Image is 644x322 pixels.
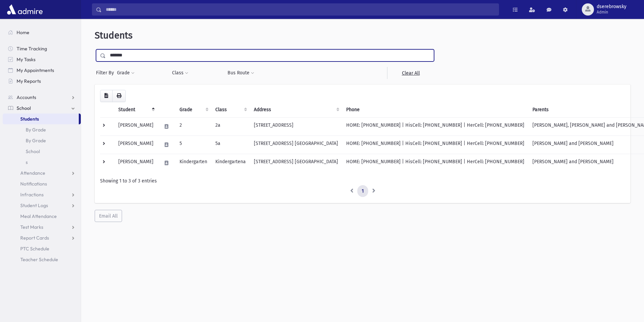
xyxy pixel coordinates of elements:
span: Home [17,29,29,35]
span: Accounts [17,94,36,100]
span: Admin [597,9,626,15]
td: [PERSON_NAME] [114,154,158,172]
span: Notifications [20,181,47,187]
button: Class [172,67,189,79]
a: Student Logs [3,200,81,211]
a: My Appointments [3,65,81,76]
a: Infractions [3,189,81,200]
button: Grade [117,67,135,79]
td: [STREET_ADDRESS] [GEOGRAPHIC_DATA] [250,154,342,172]
td: 2 [175,117,211,135]
span: dserebrowsky [597,4,626,9]
button: CSV [100,90,113,102]
a: My Reports [3,76,81,86]
span: Test Marks [20,224,43,230]
span: Infractions [20,192,44,198]
a: Notifications [3,178,81,189]
th: Phone [342,102,528,118]
button: Email All [95,210,122,222]
a: Home [3,27,81,38]
a: Meal Attendance [3,211,81,222]
td: [PERSON_NAME] [114,117,158,135]
a: Test Marks [3,222,81,232]
a: Clear All [387,67,434,79]
a: Students [3,114,79,124]
span: School [17,105,31,111]
td: 5 [175,135,211,154]
a: Time Tracking [3,43,81,54]
span: Students [20,116,39,122]
td: 2a [211,117,250,135]
th: Grade: activate to sort column ascending [175,102,211,118]
span: My Appointments [17,67,54,73]
span: Student Logs [20,202,48,208]
td: [PERSON_NAME] [114,135,158,154]
span: Report Cards [20,235,49,241]
th: Address: activate to sort column ascending [250,102,342,118]
a: School [3,103,81,114]
span: Meal Attendance [20,213,57,219]
span: Filter By [96,69,117,76]
a: s [3,157,81,168]
input: Search [102,3,499,16]
td: Kindergartena [211,154,250,172]
td: HOME: [PHONE_NUMBER] | HisCell: [PHONE_NUMBER] | HerCell: [PHONE_NUMBER] [342,154,528,172]
a: PTC Schedule [3,243,81,254]
a: School [3,146,81,157]
span: Time Tracking [17,46,47,52]
img: AdmirePro [5,3,44,16]
span: Teacher Schedule [20,256,58,263]
td: HOME: [PHONE_NUMBER] | HisCell: [PHONE_NUMBER] | HerCell: [PHONE_NUMBER] [342,117,528,135]
a: Report Cards [3,232,81,243]
th: Student: activate to sort column descending [114,102,158,118]
a: By Grade [3,124,81,135]
a: My Tasks [3,54,81,65]
div: Showing 1 to 3 of 3 entries [100,177,625,184]
td: [STREET_ADDRESS] [GEOGRAPHIC_DATA] [250,135,342,154]
button: Print [112,90,126,102]
a: Teacher Schedule [3,254,81,265]
a: Accounts [3,92,81,103]
a: By Grade [3,135,81,146]
td: HOME: [PHONE_NUMBER] | HisCell: [PHONE_NUMBER] | HerCell: [PHONE_NUMBER] [342,135,528,154]
button: Bus Route [227,67,255,79]
td: Kindergarten [175,154,211,172]
span: My Tasks [17,56,35,63]
td: 5a [211,135,250,154]
td: [STREET_ADDRESS] [250,117,342,135]
a: Attendance [3,168,81,178]
span: PTC Schedule [20,246,49,252]
a: 1 [357,185,368,197]
span: Attendance [20,170,45,176]
span: Students [95,30,133,41]
th: Class: activate to sort column ascending [211,102,250,118]
span: My Reports [17,78,41,84]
